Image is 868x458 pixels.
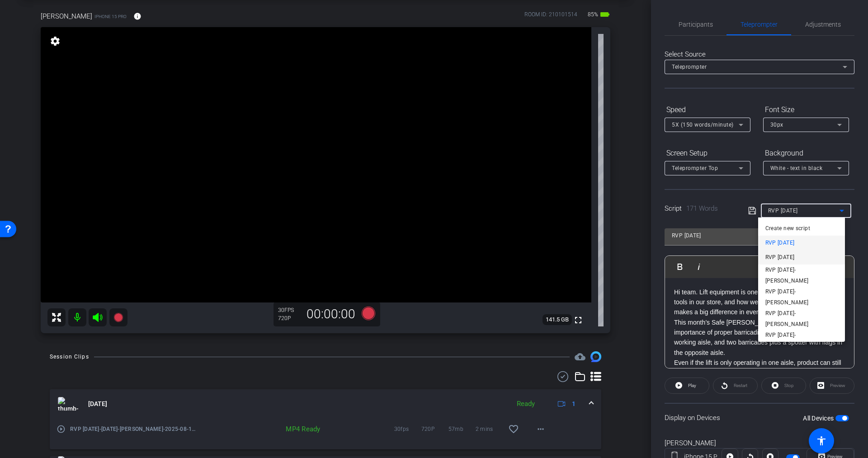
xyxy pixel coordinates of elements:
span: Create new script [765,223,810,234]
span: RVP [DATE]-[PERSON_NAME] [765,330,838,351]
span: RVP [DATE] [765,252,795,263]
span: RVP [DATE]-[PERSON_NAME] [765,308,838,330]
span: RVP [DATE] [765,237,795,248]
span: RVP [DATE]-[PERSON_NAME] [765,264,838,286]
span: RVP [DATE]-[PERSON_NAME] [765,286,838,308]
